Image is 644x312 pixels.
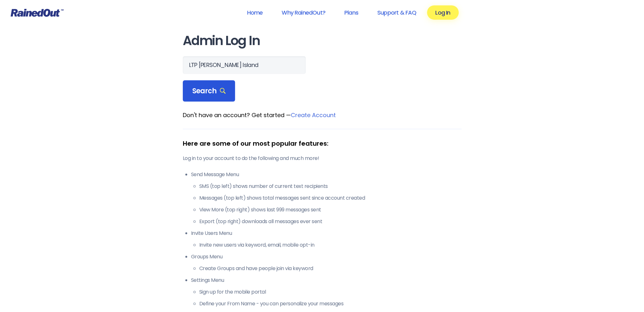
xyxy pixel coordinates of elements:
[199,206,462,214] li: View More (top right) shows last 999 messages sent
[199,241,462,249] li: Invite new users via keyword, email, mobile opt-in
[192,87,226,96] span: Search
[199,300,462,308] li: Define your From Name - you can personalize your messages
[239,5,271,20] a: Home
[191,229,462,249] li: Invite Users Menu
[199,218,462,225] li: Export (top right) downloads all messages ever sent
[199,265,462,272] li: Create Groups and have people join via keyword
[273,5,334,20] a: Why RainedOut?
[199,288,462,296] li: Sign up for the mobile portal
[183,80,235,102] div: Search
[183,155,462,162] p: Log in to your account to do the following and much more!
[191,253,462,272] li: Groups Menu
[336,5,367,20] a: Plans
[183,34,462,48] h1: Admin Log In
[199,183,462,190] li: SMS (top left) shows number of current text recipients
[291,111,336,119] a: Create Account
[369,5,424,20] a: Support & FAQ
[427,5,458,20] a: Log In
[199,194,462,202] li: Messages (top left) shows total messages sent since account created
[183,139,462,148] div: Here are some of our most popular features:
[191,171,462,225] li: Send Message Menu
[183,56,306,74] input: Search Orgs…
